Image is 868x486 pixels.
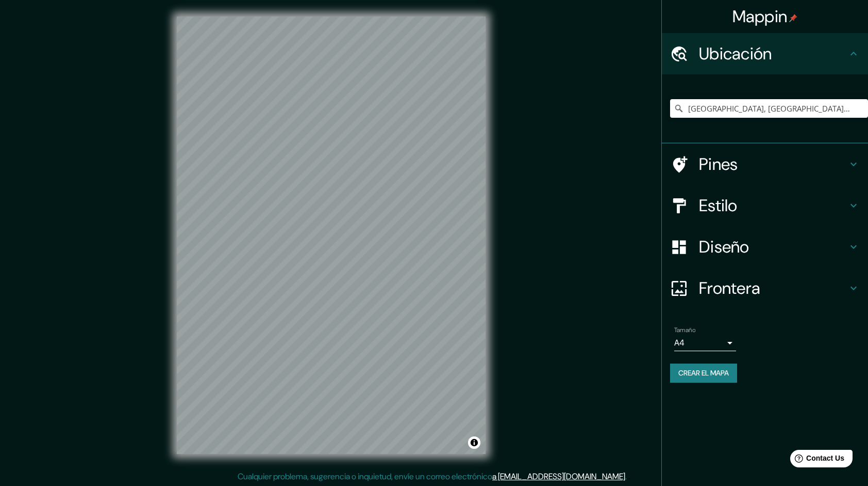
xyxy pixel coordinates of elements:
input: Elige tu ciudad o área [670,99,868,118]
font: Mappin [732,6,788,27]
div: Diseño [662,226,868,268]
button: Alternar atribución [468,436,480,449]
h4: Estilo [699,195,847,216]
iframe: Help widget launcher [776,446,857,475]
h4: Diseño [699,237,847,257]
h4: Pines [699,154,847,175]
img: pin-icon.png [789,14,797,22]
font: Crear el mapa [678,367,729,380]
p: Cualquier problema, sugerencia o inquietud, envíe un correo electrónico . [238,471,627,483]
div: . [627,471,628,483]
h4: Frontera [699,278,847,299]
button: Crear el mapa [670,364,737,383]
div: Frontera [662,268,868,309]
div: Estilo [662,185,868,226]
h4: Ubicación [699,43,847,64]
label: Tamaño [674,326,695,335]
canvas: Mapa [177,17,486,454]
div: A4 [674,335,736,351]
a: a [EMAIL_ADDRESS][DOMAIN_NAME] [492,471,625,482]
div: Ubicación [662,33,868,74]
div: Pines [662,144,868,185]
div: . [628,471,630,483]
